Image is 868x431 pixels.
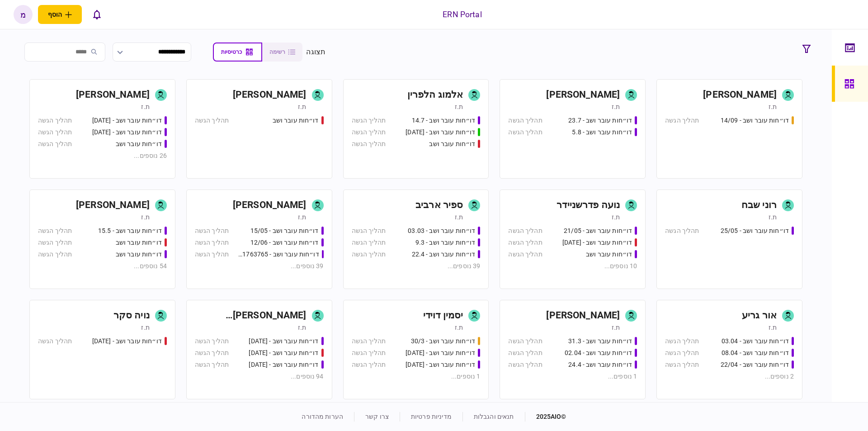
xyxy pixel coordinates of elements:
div: תהליך הגשה [38,139,72,149]
div: דו״חות עובר ושב - 03.03 [408,226,475,236]
div: דו״חות עובר ושב [429,139,475,149]
div: דו״חות עובר ושב - 12/06 [250,238,319,247]
button: פתח תפריט להוספת לקוח [38,5,82,24]
div: דו״חות עובר ושב - 21/05 [564,226,632,236]
div: תהליך הגשה [38,116,72,125]
span: כרטיסיות [221,49,242,55]
div: תהליך הגשה [665,348,699,358]
div: תהליך הגשה [352,238,386,247]
div: תהליך הגשה [508,336,542,346]
a: יסמין דוידית.זדו״חות עובר ושב - 30/3תהליך הגשהדו״חות עובר ושב - 31.08.25תהליך הגשהדו״חות עובר ושב... [343,300,489,399]
a: אלמוג הלפריןת.זדו״חות עובר ושב - 14.7תהליך הגשהדו״חות עובר ושב - 15.07.25תהליך הגשהדו״חות עובר וש... [343,79,489,179]
div: ת.ז [612,213,620,222]
a: [PERSON_NAME]ת.זדו״חות עובר ושב - 25.06.25תהליך הגשהדו״חות עובר ושב - 26.06.25תהליך הגשהדו״חות עו... [29,79,175,179]
div: דו״חות עובר ושב - 15.5 [98,226,162,236]
div: דו״חות עובר ושב - 24.4 [568,360,632,369]
div: תהליך הגשה [38,128,72,137]
div: ת.ז [612,323,620,332]
button: פתח רשימת התראות [87,5,106,24]
div: ת.ז [298,102,306,111]
div: ת.ז [455,102,463,111]
div: רוני שבח [741,198,777,213]
a: [PERSON_NAME]ת.זדו״חות עובר ושב - 15/05תהליך הגשהדו״חות עובר ושב - 12/06תהליך הגשהדו״חות עובר ושב... [186,189,332,289]
div: תהליך הגשה [195,226,229,236]
a: [PERSON_NAME]ת.זדו״חות עובר ושב - 14/09תהליך הגשה [656,79,802,179]
div: תהליך הגשה [352,250,386,259]
div: דו״חות עובר ושב - 22.4 [412,250,476,259]
div: דו״חות עובר ושב - 25.06.25 [92,116,162,125]
div: תהליך הגשה [508,128,542,137]
div: [PERSON_NAME] [PERSON_NAME] [205,308,307,323]
button: מ [14,5,33,24]
div: תהליך הגשה [38,250,72,259]
div: [PERSON_NAME] [703,88,777,102]
a: [PERSON_NAME]ת.זדו״חות עובר ושבתהליך הגשה [186,79,332,179]
div: ת.ז [769,102,777,111]
button: כרטיסיות [213,43,262,62]
div: דו״חות עובר ושב - 25/05 [721,226,789,236]
a: מדיניות פרטיות [411,413,452,420]
div: 10 נוספים ... [508,261,637,271]
div: תהליך הגשה [508,250,542,259]
div: אלמוג הלפרין [407,88,463,102]
a: צרו קשר [365,413,389,420]
div: תהליך הגשה [195,336,229,346]
div: 1 נוספים ... [352,372,481,381]
div: תהליך הגשה [508,238,542,247]
div: דו״חות עובר ושב - 31.08.25 [406,348,475,358]
div: [PERSON_NAME] [546,308,620,323]
a: ספיר ארביבת.זדו״חות עובר ושב - 03.03תהליך הגשהדו״חות עובר ושב - 9.3תהליך הגשהדו״חות עובר ושב - 22... [343,189,489,289]
div: דו״חות עובר ושב - 9.3 [415,238,476,247]
div: [PERSON_NAME] [546,88,620,102]
div: דו״חות עובר ושב - 14.7 [412,116,476,125]
div: ת.ז [141,102,149,111]
div: תהליך הגשה [195,250,229,259]
div: ת.ז [455,323,463,332]
a: נועה פדרשניידרת.זדו״חות עובר ושב - 21/05תהליך הגשהדו״חות עובר ושב - 03/06/25תהליך הגשהדו״חות עובר... [500,189,646,289]
div: אור גריע [742,308,777,323]
div: תהליך הגשה [38,336,72,346]
div: ספיר ארביב [415,198,463,213]
div: דו״חות עובר ושב - 08.04 [722,348,789,358]
div: תהליך הגשה [665,226,699,236]
div: דו״חות עובר ושב - 23.7 [568,116,632,125]
span: רשימה [269,49,285,55]
div: דו״חות עובר ושב - 19.3.25 [249,360,318,369]
a: הערות מהדורה [302,413,343,420]
div: ת.ז [141,213,149,222]
div: דו״חות עובר ושב - 511763765 18/06 [238,250,319,259]
a: נויה סקרת.זדו״חות עובר ושב - 19.03.2025תהליך הגשה [29,300,175,399]
div: דו״חות עובר ושב - 30/3 [411,336,476,346]
a: תנאים והגבלות [474,413,514,420]
div: תהליך הגשה [508,116,542,125]
div: תהליך הגשה [38,238,72,247]
div: דו״חות עובר ושב [116,250,162,259]
div: דו״חות עובר ושב - 14/09 [721,116,789,125]
div: תהליך הגשה [352,360,386,369]
div: דו״חות עובר ושב - 15.07.25 [406,128,475,137]
div: דו״חות עובר ושב [116,139,162,149]
div: נועה פדרשניידר [557,198,620,213]
div: ת.ז [298,213,306,222]
div: תהליך הגשה [665,360,699,369]
div: ת.ז [141,323,149,332]
div: תהליך הגשה [195,116,229,125]
div: תהליך הגשה [352,336,386,346]
div: דו״חות עובר ושב - 03.04 [722,336,789,346]
div: דו״חות עובר ושב - 5.8 [572,128,632,137]
div: ת.ז [769,213,777,222]
div: תהליך הגשה [508,226,542,236]
div: [PERSON_NAME] [76,88,150,102]
div: דו״חות עובר ושב - 31.3 [568,336,632,346]
div: תהליך הגשה [352,139,386,149]
div: 94 נוספים ... [195,372,324,381]
div: תהליך הגשה [352,226,386,236]
div: תהליך הגשה [665,336,699,346]
a: [PERSON_NAME] [PERSON_NAME]ת.זדו״חות עובר ושב - 19/03/2025תהליך הגשהדו״חות עובר ושב - 19.3.25תהלי... [186,300,332,399]
div: דו״חות עובר ושב [273,116,319,125]
div: דו״חות עובר ושב - 19.3.25 [249,348,318,358]
div: תהליך הגשה [38,226,72,236]
div: 54 נוספים ... [38,261,167,271]
a: [PERSON_NAME]ת.זדו״חות עובר ושב - 23.7תהליך הגשהדו״חות עובר ושב - 5.8תהליך הגשה [500,79,646,179]
div: [PERSON_NAME] [233,88,307,102]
